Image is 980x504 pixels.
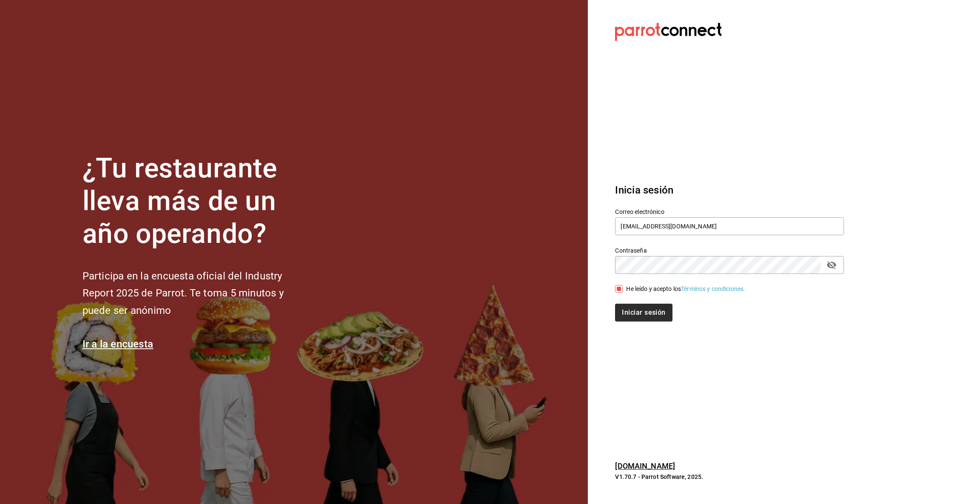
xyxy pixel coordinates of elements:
[681,285,745,292] a: Términos y condiciones.
[615,473,844,481] p: V1.70.7 - Parrot Software, 2025.
[615,217,844,235] input: Ingresa tu correo electrónico
[615,304,672,322] button: Iniciar sesión
[83,268,312,319] h2: Participa en la encuesta oficial del Industry Report 2025 de Parrot. Te toma 5 minutos y puede se...
[615,182,844,198] h3: Inicia sesión
[83,338,154,350] a: Ir a la encuesta
[615,461,675,470] a: [DOMAIN_NAME]
[83,152,312,250] h1: ¿Tu restaurante lleva más de un año operando?
[615,209,844,215] label: Correo electrónico
[626,285,745,293] div: He leído y acepto los
[615,248,844,253] label: Contraseña
[824,258,839,272] button: passwordField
